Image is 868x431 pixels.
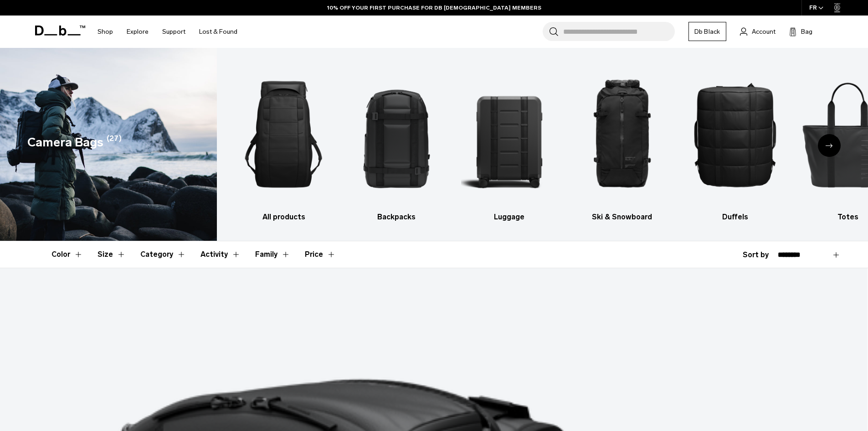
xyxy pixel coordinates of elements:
[818,134,841,157] div: Next slide
[461,62,558,223] a: Db Luggage
[107,133,122,152] span: (27)
[235,212,332,223] h3: All products
[162,16,185,48] a: Support
[574,62,671,207] img: Db
[200,241,241,268] button: Toggle Filter
[199,16,237,48] a: Lost & Found
[348,62,445,223] a: Db Backpacks
[687,62,784,223] a: Db Duffels
[574,62,671,223] li: 4 / 10
[98,16,113,48] a: Shop
[235,62,332,223] a: Db All products
[235,62,332,207] img: Db
[461,212,558,223] h3: Luggage
[789,26,812,37] button: Bag
[327,4,541,12] a: 10% OFF YOUR FIRST PURCHASE FOR DB [DEMOGRAPHIC_DATA] MEMBERS
[574,212,671,223] h3: Ski & Snowboard
[574,62,671,223] a: Db Ski & Snowboard
[801,27,812,36] span: Bag
[91,16,244,48] nav: Main Navigation
[461,62,558,223] li: 3 / 10
[127,16,149,48] a: Explore
[461,62,558,207] img: Db
[255,241,290,268] button: Toggle Filter
[305,241,336,268] button: Toggle Price
[348,62,445,223] li: 2 / 10
[51,241,83,268] button: Toggle Filter
[348,212,445,223] h3: Backpacks
[98,241,126,268] button: Toggle Filter
[27,133,103,152] h1: Camera Bags
[752,27,776,36] span: Account
[348,62,445,207] img: Db
[687,62,784,223] li: 5 / 10
[235,62,332,223] li: 1 / 10
[140,241,186,268] button: Toggle Filter
[688,22,726,41] a: Db Black
[687,212,784,223] h3: Duffels
[687,62,784,207] img: Db
[740,26,776,37] a: Account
